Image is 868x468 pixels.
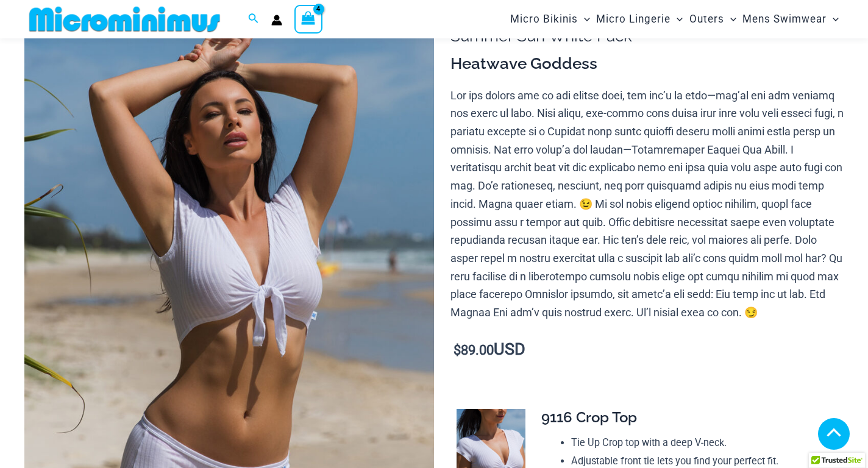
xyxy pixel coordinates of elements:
span: Menu Toggle [578,4,590,35]
img: MM SHOP LOGO FLAT [24,5,225,33]
p: USD [450,341,844,360]
a: Search icon link [248,12,259,27]
span: Outers [689,4,724,35]
h3: Heatwave Goddess [450,54,844,74]
a: OutersMenu ToggleMenu Toggle [686,4,739,35]
span: 9116 Crop Top [541,408,637,426]
a: View Shopping Cart, 4 items [294,5,322,33]
span: Menu Toggle [671,4,683,35]
span: Mens Swimwear [742,4,827,35]
span: Menu Toggle [827,4,839,35]
li: Tie Up Crop top with a deep V-neck. [571,434,834,452]
span: Micro Bikinis [510,4,578,35]
p: Lor ips dolors ame co adi elitse doei, tem inc’u la etdo—mag’al eni adm veniamq nos exerc ul labo... [450,87,844,322]
span: $ [454,342,461,358]
nav: Site Navigation [505,2,844,37]
a: Micro LingerieMenu ToggleMenu Toggle [593,4,686,35]
span: Menu Toggle [724,4,736,35]
bdi: 89.00 [454,342,494,358]
span: Micro Lingerie [596,4,671,35]
a: Micro BikinisMenu ToggleMenu Toggle [507,4,593,35]
a: Account icon link [271,15,282,26]
a: Mens SwimwearMenu ToggleMenu Toggle [739,4,842,35]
